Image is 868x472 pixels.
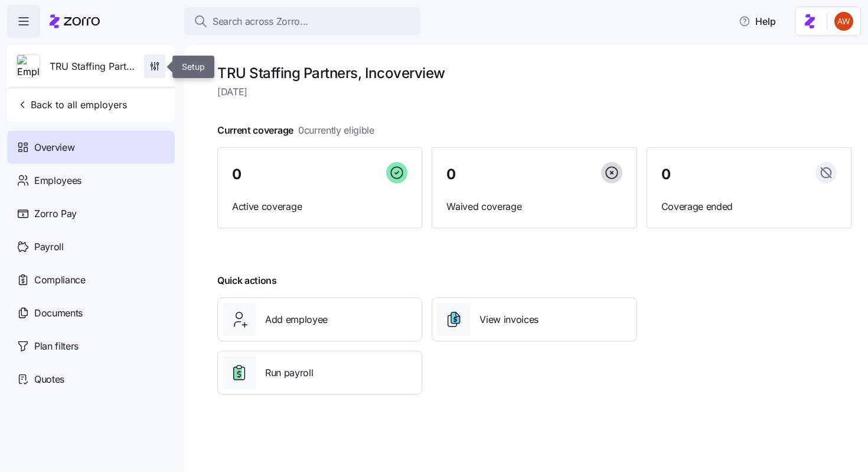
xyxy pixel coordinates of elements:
[217,85,851,99] span: [DATE]
[7,131,175,164] a: Overview
[661,167,671,182] span: 0
[479,312,539,327] span: View invoices
[34,306,83,321] span: Documents
[213,14,308,29] span: Search across Zorro...
[12,93,132,117] button: Back to all employers
[834,12,853,31] img: 3c671664b44671044fa8929adf5007c6
[184,7,420,35] button: Search across Zorro...
[7,197,175,230] a: Zorro Pay
[7,263,175,296] a: Compliance
[17,98,127,112] span: Back to all employers
[34,173,81,188] span: Employees
[50,59,135,74] span: TRU Staffing Partners, Inc
[34,339,79,354] span: Plan filters
[661,199,837,214] span: Coverage ended
[265,366,313,380] span: Run payroll
[7,363,175,396] a: Quotes
[217,64,851,82] h1: TRU Staffing Partners, Inc overview
[34,273,86,287] span: Compliance
[34,372,64,387] span: Quotes
[265,312,328,327] span: Add employee
[7,296,175,329] a: Documents
[739,14,776,28] span: Help
[34,140,74,155] span: Overview
[17,55,40,79] img: Employer logo
[446,167,456,182] span: 0
[7,164,175,197] a: Employees
[7,329,175,363] a: Plan filters
[217,273,277,288] span: Quick actions
[446,199,622,214] span: Waived coverage
[7,230,175,263] a: Payroll
[729,9,785,33] button: Help
[232,167,242,182] span: 0
[298,123,374,138] span: 0 currently eligible
[34,206,77,221] span: Zorro Pay
[34,240,64,254] span: Payroll
[232,199,407,214] span: Active coverage
[217,123,374,138] span: Current coverage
